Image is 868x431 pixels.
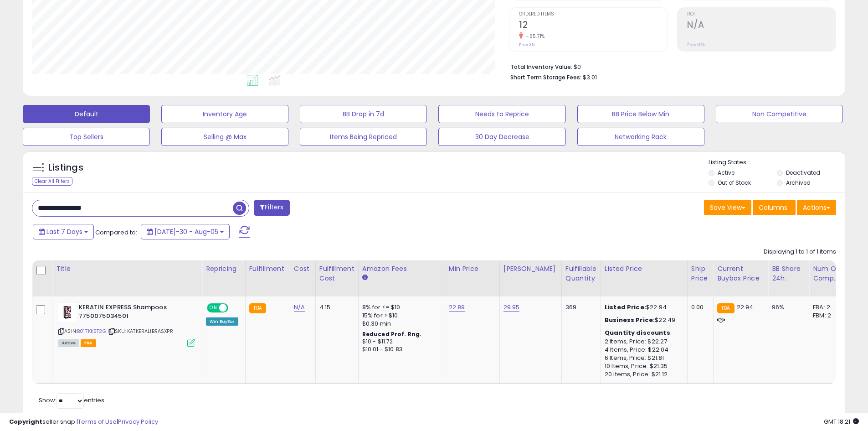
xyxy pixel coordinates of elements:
[510,63,572,71] b: Total Inventory Value:
[691,264,709,283] div: Ship Price
[362,264,441,274] div: Amazon Fees
[154,227,218,236] span: [DATE]-30 - Aug-05
[565,264,597,283] div: Fulfillable Quantity
[764,248,836,256] div: Displaying 1 to 1 of 1 items
[519,42,534,47] small: Prev: 35
[78,417,117,426] a: Terms of Use
[605,354,680,362] div: 6 Items, Price: $21.81
[33,224,94,239] button: Last 7 Days
[824,417,859,426] span: 2025-08-13 18:21 GMT
[438,105,565,123] button: Needs to Reprice
[58,303,195,346] div: ASIN:
[605,303,646,312] b: Listed Price:
[95,228,137,237] span: Compared to:
[362,320,438,328] div: $0.30 min
[48,161,83,174] h5: Listings
[759,203,787,212] span: Columns
[753,200,796,215] button: Columns
[79,303,190,322] b: KERATIN EXPRESS Shampoos 7750075034501
[605,338,680,346] div: 2 Items, Price: $22.27
[108,327,173,335] span: | SKU: KATKERALIBRASXPR
[118,417,158,426] a: Privacy Policy
[709,158,845,167] p: Listing States:
[510,73,581,81] b: Short Term Storage Fees:
[583,73,597,82] span: $3.01
[208,304,219,312] span: ON
[39,396,104,405] span: Show: entries
[23,105,150,123] button: Default
[565,303,594,312] div: 369
[717,303,734,313] small: FBA
[362,312,438,320] div: 15% for > $10
[58,303,77,322] img: 41MFV+1VOEL._SL40_.jpg
[9,417,42,426] strong: Copyright
[319,303,351,312] div: 4.15
[605,316,655,324] b: Business Price:
[362,338,438,346] div: $10 - $11.72
[510,61,829,72] li: $0
[141,224,230,239] button: [DATE]-30 - Aug-05
[717,264,764,283] div: Current Buybox Price
[519,20,668,32] h2: 12
[605,329,680,337] div: :
[691,303,706,312] div: 0.00
[605,328,670,337] b: Quantity discounts
[813,264,846,283] div: Num of Comp.
[704,200,751,215] button: Save View
[81,339,96,347] span: FBA
[687,12,836,17] span: ROI
[449,264,496,274] div: Min Price
[300,105,427,123] button: BB Drop in 7d
[605,316,680,324] div: $22.49
[503,303,520,312] a: 29.95
[577,105,704,123] button: BB Price Below Min
[772,303,802,312] div: 96%
[503,264,558,274] div: [PERSON_NAME]
[300,128,427,146] button: Items Being Repriced
[9,418,158,426] div: seller snap | |
[737,303,754,312] span: 22.94
[294,303,305,312] a: N/A
[605,370,680,379] div: 20 Items, Price: $21.12
[772,264,805,283] div: BB Share 24h.
[56,264,198,274] div: Title
[605,264,683,274] div: Listed Price
[687,20,836,32] h2: N/A
[319,264,354,283] div: Fulfillment Cost
[46,227,82,236] span: Last 7 Days
[362,346,438,353] div: $10.01 - $10.83
[249,264,286,274] div: Fulfillment
[813,312,843,320] div: FBM: 2
[716,105,843,123] button: Non Competitive
[58,339,79,347] span: All listings currently available for purchase on Amazon
[294,264,312,274] div: Cost
[718,179,751,187] label: Out of Stock
[206,317,238,326] div: Win BuyBox
[718,169,734,177] label: Active
[249,303,266,313] small: FBA
[687,42,705,47] small: Prev: N/A
[161,105,288,123] button: Inventory Age
[254,200,289,216] button: Filters
[813,303,843,312] div: FBA: 2
[32,177,72,186] div: Clear All Filters
[523,33,545,40] small: -65.71%
[605,303,680,312] div: $22.94
[786,169,820,177] label: Deactivated
[362,330,422,338] b: Reduced Prof. Rng.
[23,128,150,146] button: Top Sellers
[362,303,438,312] div: 8% for <= $10
[77,327,106,335] a: B017KK5T2G
[227,304,241,312] span: OFF
[605,346,680,354] div: 4 Items, Price: $22.04
[797,200,836,215] button: Actions
[438,128,565,146] button: 30 Day Decrease
[786,179,811,187] label: Archived
[362,274,368,282] small: Amazon Fees.
[605,362,680,370] div: 10 Items, Price: $21.35
[449,303,465,312] a: 22.89
[577,128,704,146] button: Networking Rack
[161,128,288,146] button: Selling @ Max
[206,264,241,274] div: Repricing
[519,12,668,17] span: Ordered Items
